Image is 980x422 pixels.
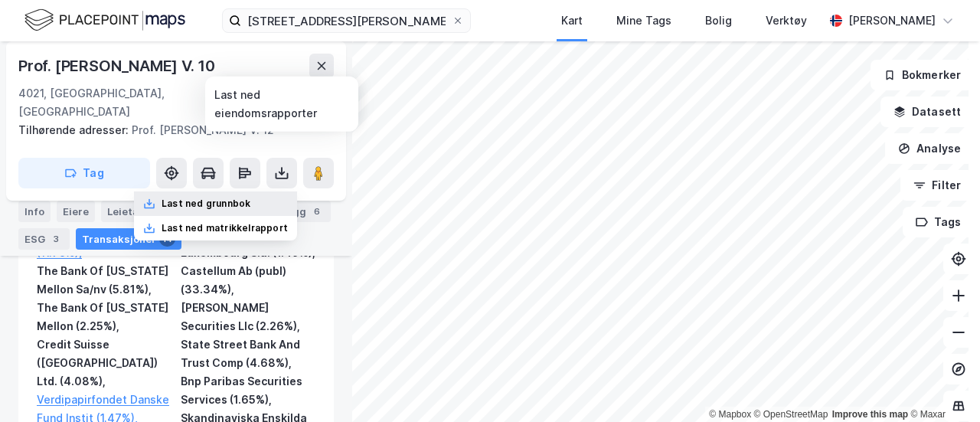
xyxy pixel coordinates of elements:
button: Datasett [880,97,974,127]
div: Kart [561,11,583,30]
div: Eiere [57,201,95,222]
div: Transaksjoner [76,228,181,250]
div: The Bank Of [US_STATE] Mellon (2.25%), [37,299,171,335]
span: Tilhørende adresser: [18,123,132,136]
div: Prof. [PERSON_NAME] V. 12 [18,121,322,139]
div: ESG [18,228,70,250]
button: Tag [18,158,150,188]
div: Castellum Ab (publ) (33.34%), [181,262,315,299]
div: Bygg [274,201,331,222]
div: Bnp Paribas Securities Services (1.65%), [181,372,315,409]
div: Mine Tags [616,11,671,30]
img: logo.f888ab2527a4732fd821a326f86c7f29.svg [24,7,185,34]
div: The Bank Of [US_STATE] Mellon Sa/nv (5.81%), [37,262,171,299]
div: [PERSON_NAME] [848,11,936,30]
button: Filter [900,170,974,201]
div: Prof. [PERSON_NAME] V. 10 [18,54,218,78]
div: Info [18,201,51,222]
button: Tags [903,207,974,237]
div: Credit Suisse ([GEOGRAPHIC_DATA]) Ltd. (4.08%), [37,335,171,391]
a: OpenStreetMap [754,409,828,420]
div: 3 [48,231,64,247]
button: Bokmerker [871,60,974,90]
a: Improve this map [832,409,908,420]
div: Kontrollprogram for chat [903,348,980,422]
iframe: Chat Widget [903,348,980,422]
div: State Street Bank And Trust Comp (4.68%), [181,335,315,372]
div: [GEOGRAPHIC_DATA], 24/547 [214,84,334,121]
div: Last ned matrikkelrapport [162,222,288,234]
div: Bolig [705,11,732,30]
div: Last ned grunnbok [162,198,250,210]
div: Leietakere [101,201,186,222]
a: Mapbox [709,409,751,420]
button: Analyse [885,133,974,164]
input: Søk på adresse, matrikkel, gårdeiere, leietakere eller personer [241,9,452,32]
div: 4021, [GEOGRAPHIC_DATA], [GEOGRAPHIC_DATA] [18,84,214,121]
div: 6 [309,204,325,219]
div: [PERSON_NAME] Securities Llc (2.26%), [181,299,315,335]
div: Verktøy [766,11,807,30]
